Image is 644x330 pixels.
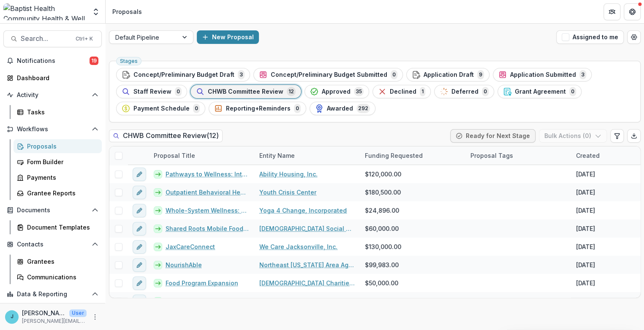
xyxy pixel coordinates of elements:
[27,173,95,182] div: Payments
[253,68,403,81] button: Concept/Preliminary Budget Submitted0
[451,88,478,95] span: Deferred
[133,88,171,95] span: Staff Review
[149,146,254,165] div: Proposal Title
[627,30,641,44] button: Open table manager
[420,87,425,96] span: 1
[624,3,641,20] button: Get Help
[356,104,370,113] span: 292
[610,129,624,143] button: Edit table settings
[556,30,624,44] button: Assigned to me
[576,206,595,215] div: [DATE]
[603,3,620,20] button: Partners
[116,85,187,98] button: Staff Review0
[112,7,142,16] div: Proposals
[515,88,566,95] span: Grant Agreement
[576,224,595,233] div: [DATE]
[576,188,595,197] div: [DATE]
[576,170,595,179] div: [DATE]
[133,71,234,78] span: Concept/Preliminary Budget Draft
[539,129,607,143] button: Bulk Actions (0)
[90,312,100,322] button: More
[259,206,347,215] a: Yoga 4 Change, Incorporated
[3,287,102,301] button: Open Data & Reporting
[571,151,605,160] div: Created
[166,188,249,197] a: Outpatient Behavioral Health Expansion
[254,151,300,160] div: Entity Name
[69,309,87,317] p: User
[166,297,249,306] a: DLC Care Navigation & Support
[304,85,369,98] button: Approved35
[175,87,182,96] span: 0
[22,317,87,325] p: [PERSON_NAME][EMAIL_ADDRESS][PERSON_NAME][DOMAIN_NAME]
[287,87,296,96] span: 12
[166,242,215,251] a: JaxCareConnect
[310,102,375,115] button: Awarded292
[579,70,586,79] span: 3
[497,85,582,98] button: Grant Agreement0
[259,170,318,179] a: Ability Housing, Inc.
[133,222,146,235] button: edit
[627,129,641,143] button: Export table data
[372,85,431,98] button: Declined1
[17,92,88,99] span: Activity
[133,240,146,254] button: edit
[190,85,301,98] button: CHWB Committee Review12
[27,223,95,232] div: Document Templates
[482,87,489,96] span: 0
[365,206,399,215] span: $24,896.00
[365,170,401,179] span: $120,000.00
[149,151,200,160] div: Proposal Title
[166,279,238,287] a: Food Program Expansion
[11,314,14,319] div: Jennifer
[465,146,571,165] div: Proposal Tags
[406,68,489,81] button: Application Draft9
[365,297,401,306] span: $142,500.00
[226,105,291,112] span: Reporting+Reminders
[109,5,145,18] nav: breadcrumb
[365,242,401,251] span: $130,000.00
[17,126,88,133] span: Workflows
[193,104,200,113] span: 0
[365,224,399,233] span: $60,000.00
[209,102,306,115] button: Reporting+Reminders0
[14,270,102,284] a: Communications
[259,188,316,197] a: Youth Crisis Center
[90,3,102,20] button: Open entity switcher
[254,146,360,165] div: Entity Name
[74,34,95,43] div: Ctrl + K
[27,273,95,281] div: Communications
[90,57,98,65] span: 19
[208,88,283,95] span: CHWB Committee Review
[14,155,102,169] a: Form Builder
[166,224,249,233] a: Shared Roots Mobile Food Pantry
[17,73,95,82] div: Dashboard
[120,58,138,64] span: Stages
[133,276,146,290] button: edit
[14,170,102,184] a: Payments
[434,85,494,98] button: Deferred0
[197,30,259,44] button: New Proposal
[259,224,355,233] a: [DEMOGRAPHIC_DATA] Social Services
[259,297,353,306] a: Developmental Learning Center
[27,108,95,116] div: Tasks
[17,207,88,214] span: Documents
[27,142,95,151] div: Proposals
[116,68,250,81] button: Concept/Preliminary Budget Draft3
[116,102,205,115] button: Payment Schedule0
[166,260,202,269] a: NourishAble
[133,186,146,199] button: edit
[259,260,355,269] a: Northeast [US_STATE] Area Agency on Aging
[327,105,353,112] span: Awarded
[360,146,465,165] div: Funding Requested
[259,279,355,287] a: [DEMOGRAPHIC_DATA] Charities Bureau, St. Augustine Regional Office
[576,242,595,251] div: [DATE]
[3,3,87,20] img: Baptist Health Community Health & Well Being logo
[166,170,249,179] a: Pathways to Wellness: Integrated Mental Health Access for Northeast [US_STATE] Villages Supportiv...
[465,151,518,160] div: Proposal Tags
[576,279,595,287] div: [DATE]
[365,260,399,269] span: $99,983.00
[3,238,102,251] button: Open Contacts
